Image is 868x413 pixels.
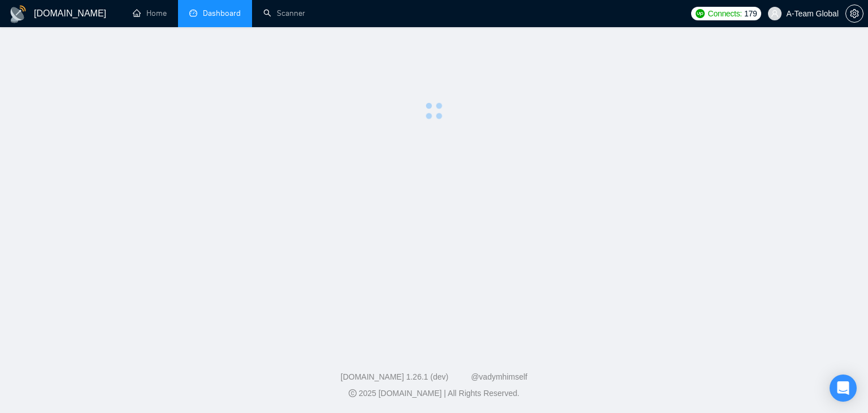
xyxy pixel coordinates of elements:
[845,9,863,18] a: setting
[189,9,197,17] span: dashboard
[845,5,863,23] button: setting
[471,372,527,381] a: @vadymhimself
[203,8,241,18] span: Dashboard
[696,9,705,18] img: upwork-logo.png
[133,8,167,18] a: homeHome
[708,7,742,20] span: Connects:
[341,372,449,381] a: [DOMAIN_NAME] 1.26.1 (dev)
[846,9,863,18] span: setting
[744,7,757,20] span: 179
[771,10,779,18] span: user
[9,5,27,23] img: logo
[349,389,357,397] span: copyright
[830,375,857,402] div: Open Intercom Messenger
[263,8,305,18] a: searchScanner
[9,388,859,399] div: 2025 [DOMAIN_NAME] | All Rights Reserved.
